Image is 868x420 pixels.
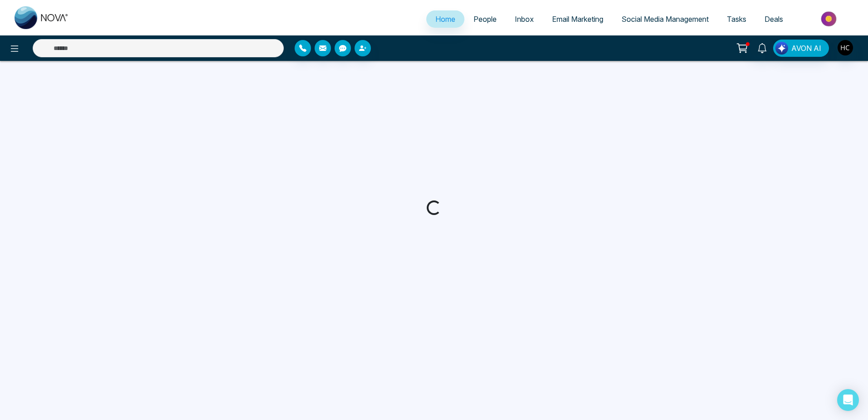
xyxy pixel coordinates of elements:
span: Email Marketing [552,15,603,24]
span: Home [435,15,455,24]
img: Nova CRM Logo [15,6,69,29]
img: User Avatar [838,40,853,55]
div: Open Intercom Messenger [837,389,859,411]
span: People [473,15,497,24]
a: Tasks [718,10,755,28]
span: Inbox [515,15,534,24]
a: Deals [755,10,792,28]
a: Home [426,10,464,28]
span: AVON AI [791,43,821,54]
button: AVON AI [773,40,829,57]
img: Market-place.gif [797,9,863,29]
img: Lead Flow [775,42,788,55]
a: Inbox [506,10,543,28]
a: Social Media Management [612,10,718,28]
a: Email Marketing [543,10,612,28]
a: People [464,10,506,28]
span: Social Media Management [621,15,709,24]
span: Tasks [727,15,746,24]
span: Deals [764,15,783,24]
